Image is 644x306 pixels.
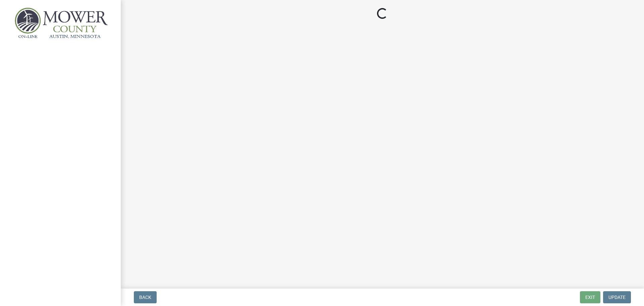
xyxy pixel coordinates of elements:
button: Update [603,291,631,303]
button: Exit [580,291,600,303]
span: Update [608,295,626,300]
img: Mower County, Minnesota [13,7,110,40]
span: Back [139,295,151,300]
button: Back [134,291,157,303]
